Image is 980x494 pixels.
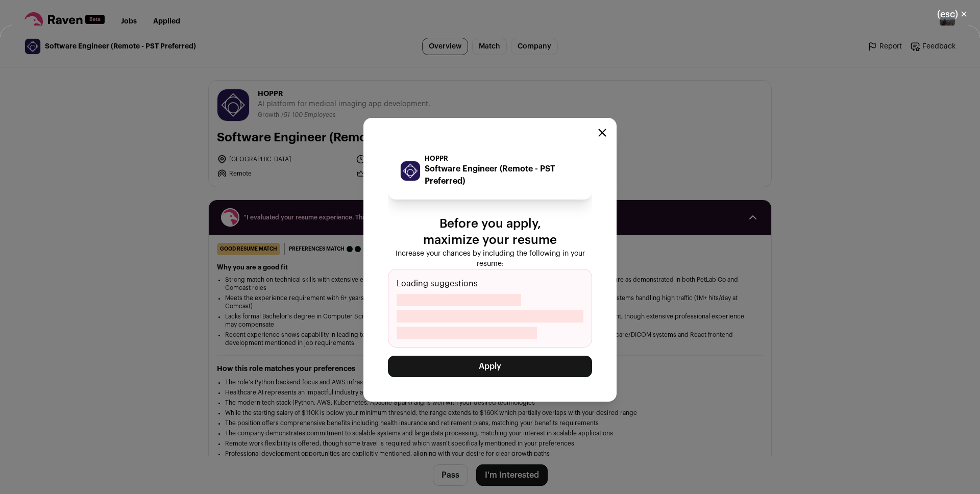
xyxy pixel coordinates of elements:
[388,356,592,377] button: Apply
[401,161,420,181] img: b81b42e8dc7e110fcd4cb2f201067ba69247e4ab5dd1c2c4671ec85fc7ad07d0.jpg
[925,3,980,26] button: Close modal
[388,269,592,348] div: Loading suggestions
[425,155,580,163] p: HOPPR
[388,249,592,269] p: Increase your chances by including the following in your resume:
[388,216,592,249] p: Before you apply, maximize your resume
[598,129,606,137] button: Close modal
[425,163,580,187] p: Software Engineer (Remote - PST Preferred)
